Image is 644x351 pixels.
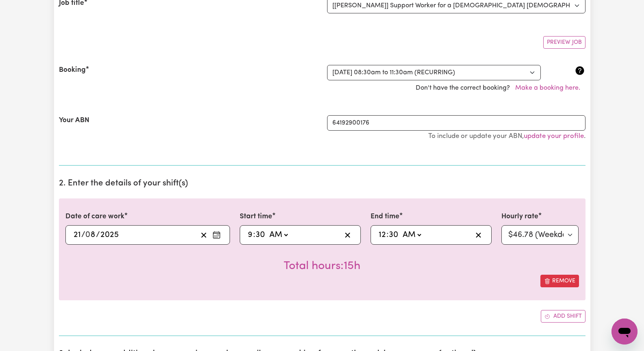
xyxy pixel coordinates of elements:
[253,230,255,239] span: :
[73,229,81,241] input: --
[378,229,386,241] input: --
[428,133,585,140] small: To include or update your ABN, .
[416,85,585,91] span: Don't have the correct booking?
[59,65,86,75] label: Booking
[501,211,538,222] label: Hourly rate
[197,229,210,241] button: Clear date
[85,231,90,239] span: 0
[541,310,585,323] button: Add another shift
[81,230,85,239] span: /
[100,229,119,241] input: ----
[524,133,584,140] a: update your profile
[543,36,585,49] button: Preview Job
[59,179,585,189] h2: 2. Enter the details of your shift(s)
[86,229,96,241] input: --
[611,319,637,345] iframe: Button to launch messaging window
[388,229,399,241] input: --
[59,115,89,126] label: Your ABN
[65,211,124,222] label: Date of care work
[255,229,265,241] input: --
[240,211,272,222] label: Start time
[210,229,223,241] button: Enter the date of care work
[510,80,585,96] button: Make a booking here.
[247,229,253,241] input: --
[284,261,360,272] span: Total hours worked: 15 hours
[540,275,579,287] button: Remove this shift
[371,211,399,222] label: End time
[386,230,388,239] span: :
[96,230,100,239] span: /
